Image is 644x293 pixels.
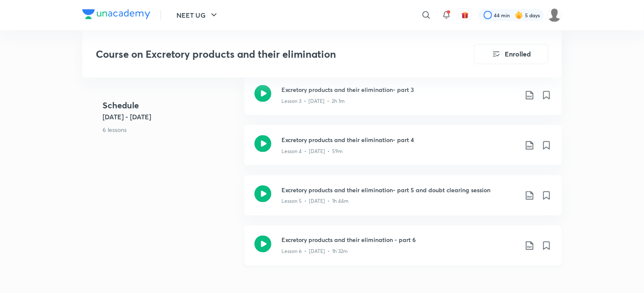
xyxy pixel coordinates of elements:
[96,48,426,60] h3: Course on Excretory products and their elimination
[281,236,518,245] h3: Excretory products and their elimination - part 6
[515,11,523,19] img: streak
[244,125,562,175] a: Excretory products and their elimination- part 4Lesson 4 • [DATE] • 59m
[458,8,472,22] button: avatar
[82,9,150,22] a: Company Logo
[103,112,238,122] h5: [DATE] - [DATE]
[461,11,469,19] img: avatar
[474,44,548,64] button: Enrolled
[281,85,518,94] h3: Excretory products and their elimination- part 3
[281,135,518,144] h3: Excretory products and their elimination- part 4
[281,185,518,194] h3: Excretory products and their elimination- part 5 and doubt clearing session
[547,8,562,22] img: Sumaiyah Hyder
[244,175,562,226] a: Excretory products and their elimination- part 5 and doubt clearing sessionLesson 5 • [DATE] • 1h...
[244,226,562,276] a: Excretory products and their elimination - part 6Lesson 6 • [DATE] • 1h 32m
[281,148,343,155] p: Lesson 4 • [DATE] • 59m
[171,7,224,24] button: NEET UG
[82,9,150,19] img: Company Logo
[281,97,345,105] p: Lesson 3 • [DATE] • 2h 1m
[103,99,238,112] h4: Schedule
[281,248,348,255] p: Lesson 6 • [DATE] • 1h 32m
[281,198,349,205] p: Lesson 5 • [DATE] • 1h 44m
[244,75,562,125] a: Excretory products and their elimination- part 3Lesson 3 • [DATE] • 2h 1m
[103,125,238,134] p: 6 lessons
